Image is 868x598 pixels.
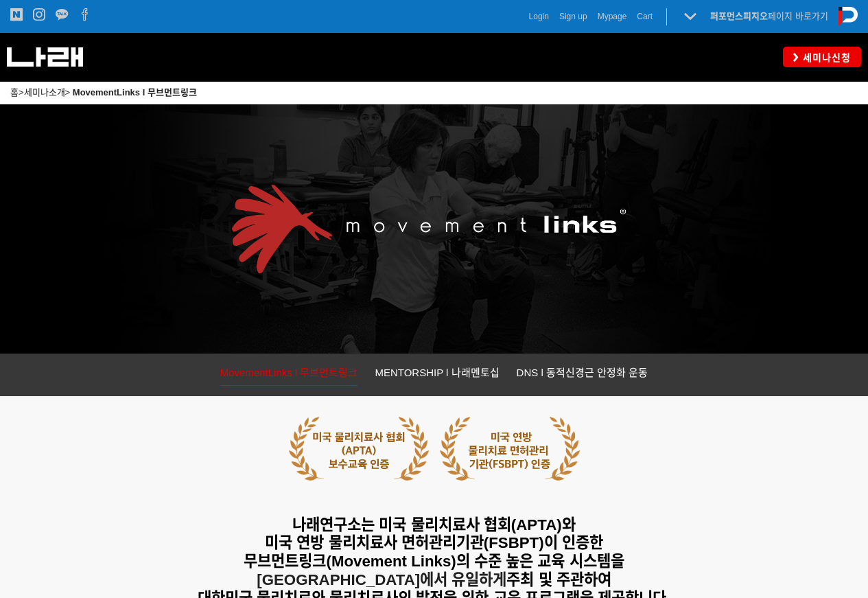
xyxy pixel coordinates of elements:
[517,364,648,385] a: DNS l 동적신경근 안정화 운동
[220,364,358,386] a: MovementLinks l 무브먼트링크
[517,367,648,378] span: DNS l 동적신경근 안정화 운동
[559,10,587,23] a: Sign up
[257,571,506,588] strong: [GEOGRAPHIC_DATA]에서 유일하게
[710,11,768,21] strong: 퍼포먼스피지오
[375,367,499,378] span: MENTORSHIP l 나래멘토십
[292,516,575,533] span: 나래연구소는 미국 물리치료사 협회(APTA)와
[710,11,828,21] a: 퍼포먼스피지오페이지 바로가기
[783,47,861,67] a: 세미나신청
[289,417,580,481] img: 5cb643d1b3402.png
[24,87,65,97] a: 세미나소개
[10,87,19,97] a: 홈
[265,534,603,551] span: 미국 연방 물리치료사 면허관리기관(FSBPT)이 인증한
[220,367,358,378] span: MovementLinks l 무브먼트링크
[10,85,858,100] p: > >
[799,51,851,65] span: 세미나신청
[637,10,653,23] a: Cart
[598,10,627,23] a: Mypage
[506,571,611,588] span: 주최 및 주관하여
[375,364,499,385] a: MENTORSHIP l 나래멘토십
[244,553,624,570] span: 무브먼트링크(Movement Links)의 수준 높은 교육 시스템을
[73,87,197,97] a: MovementLinks l 무브먼트링크
[529,10,549,23] a: Login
